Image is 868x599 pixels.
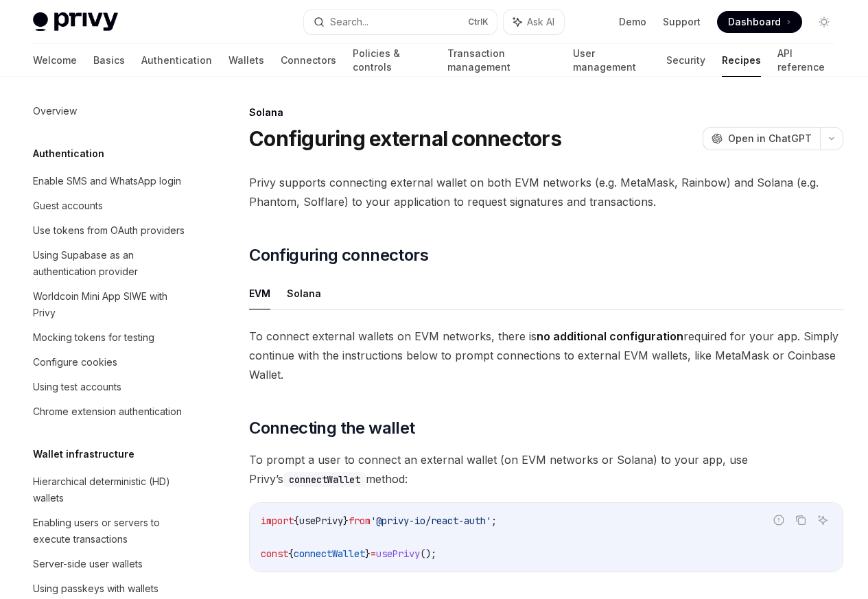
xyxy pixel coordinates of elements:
span: = [371,548,376,560]
a: Recipes [722,44,761,77]
a: Overview [22,99,198,124]
a: Worldcoin Mini App SIWE with Privy [22,284,198,325]
a: Mocking tokens for testing [22,325,198,350]
span: Connecting the wallet [249,417,414,439]
a: Using Supabase as an authentication provider [22,243,198,284]
div: Use tokens from OAuth providers [33,222,185,239]
div: Configure cookies [33,354,117,371]
a: Enable SMS and WhatsApp login [22,169,198,193]
span: Configuring connectors [249,244,428,266]
span: import [261,515,294,527]
span: ; [491,515,497,527]
span: } [343,515,349,527]
span: const [261,548,288,560]
span: { [288,548,294,560]
button: Ask AI [814,511,832,529]
button: Copy the contents from the code block [792,511,810,529]
div: Using passkeys with wallets [33,580,159,597]
span: To connect external wallets on EVM networks, there is required for your app. Simply continue with... [249,327,843,384]
a: Basics [93,44,125,77]
span: } [365,548,371,560]
span: connectWallet [294,548,365,560]
button: Report incorrect code [770,511,788,529]
div: Hierarchical deterministic (HD) wallets [33,473,189,506]
img: light logo [33,12,118,32]
button: Search...CtrlK [304,10,497,34]
div: Chrome extension authentication [33,403,182,420]
div: Guest accounts [33,198,103,214]
span: To prompt a user to connect an external wallet (on EVM networks or Solana) to your app, use Privy... [249,450,843,489]
a: Dashboard [717,11,802,33]
a: Chrome extension authentication [22,399,198,424]
a: Authentication [141,44,212,77]
a: Policies & controls [353,44,431,77]
span: Dashboard [728,15,781,29]
code: connectWallet [283,472,366,487]
a: Configure cookies [22,350,198,375]
span: '@privy-io/react-auth' [371,515,491,527]
span: Open in ChatGPT [728,132,812,145]
a: Welcome [33,44,77,77]
h5: Authentication [33,145,104,162]
div: Solana [249,106,843,119]
div: Enable SMS and WhatsApp login [33,173,181,189]
a: Enabling users or servers to execute transactions [22,510,198,552]
span: { [294,515,299,527]
a: Transaction management [447,44,556,77]
span: Privy supports connecting external wallet on both EVM networks (e.g. MetaMask, Rainbow) and Solan... [249,173,843,211]
strong: no additional configuration [537,329,683,343]
button: EVM [249,277,270,309]
div: Enabling users or servers to execute transactions [33,515,189,548]
div: Mocking tokens for testing [33,329,154,346]
span: usePrivy [299,515,343,527]
a: Server-side user wallets [22,552,198,576]
span: from [349,515,371,527]
a: User management [573,44,650,77]
a: Wallets [228,44,264,77]
h1: Configuring external connectors [249,126,561,151]
a: Demo [619,15,646,29]
button: Toggle dark mode [813,11,835,33]
div: Search... [330,14,368,30]
span: Ctrl K [468,16,489,27]
button: Open in ChatGPT [703,127,820,150]
a: Support [663,15,701,29]
div: Server-side user wallets [33,556,143,572]
button: Ask AI [504,10,564,34]
div: Using test accounts [33,379,121,395]
button: Solana [287,277,321,309]
a: Connectors [281,44,336,77]
a: Use tokens from OAuth providers [22,218,198,243]
div: Worldcoin Mini App SIWE with Privy [33,288,189,321]
h5: Wallet infrastructure [33,446,134,462]
a: Guest accounts [22,193,198,218]
span: Ask AI [527,15,554,29]
div: Overview [33,103,77,119]
span: usePrivy [376,548,420,560]
a: Security [666,44,705,77]
a: Hierarchical deterministic (HD) wallets [22,469,198,510]
a: Using test accounts [22,375,198,399]
a: API reference [777,44,835,77]
div: Using Supabase as an authentication provider [33,247,189,280]
span: (); [420,548,436,560]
